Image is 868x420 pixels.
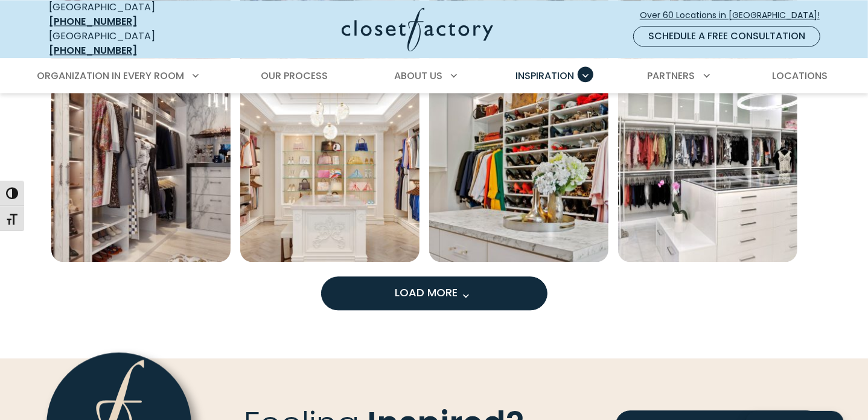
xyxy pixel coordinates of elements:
[429,83,608,262] img: Custom closet system in White Chocolate Melamine with full-height shoe shelving, double-hang ward...
[321,276,547,310] button: Load more inspiration gallery images
[28,59,840,93] nav: Primary Menu
[49,14,137,28] a: [PHONE_NUMBER]
[633,26,820,46] a: Schedule a Free Consultation
[618,83,797,262] img: Custom closet in white high gloss, featuring full-height hanging sections, glass display island w...
[49,29,224,58] div: [GEOGRAPHIC_DATA]
[394,69,442,83] span: About Us
[772,69,828,83] span: Locations
[429,83,608,262] a: Open inspiration gallery to preview enlarged image
[49,43,137,57] a: [PHONE_NUMBER]
[395,285,473,300] span: Load More
[261,69,328,83] span: Our Process
[648,69,695,83] span: Partners
[51,83,231,262] img: Modern walk-in custom closet with white marble cabinetry
[639,5,830,26] a: Over 60 Locations in [GEOGRAPHIC_DATA]!
[51,83,231,262] a: Open inspiration gallery to preview enlarged image
[618,83,797,262] a: Open inspiration gallery to preview enlarged image
[342,7,493,51] img: Closet Factory Logo
[640,9,829,22] span: Over 60 Locations in [GEOGRAPHIC_DATA]!
[37,69,184,83] span: Organization in Every Room
[240,83,420,262] a: Open inspiration gallery to preview enlarged image
[240,83,420,262] img: White walk-in closet with ornate trim and crown molding, featuring glass shelving
[515,69,574,83] span: Inspiration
